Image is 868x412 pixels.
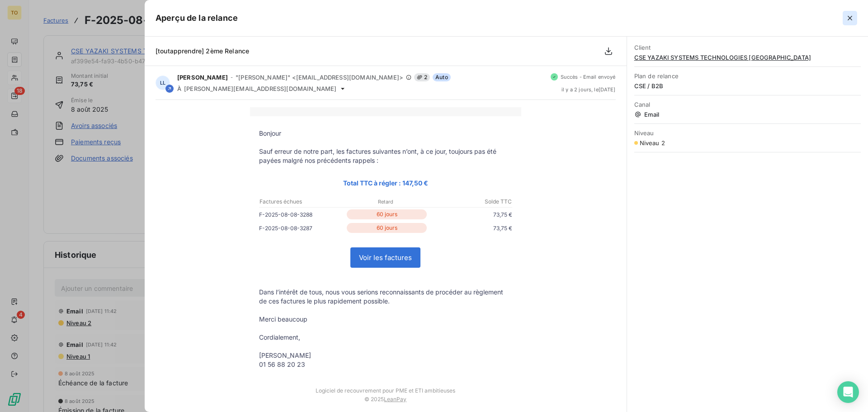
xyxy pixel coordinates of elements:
p: Sauf erreur de notre part, les factures suivantes n’ont, à ce jour, toujours pas été payées malgr... [259,147,512,165]
span: Plan de relance [634,72,861,80]
p: [PERSON_NAME] [259,351,512,360]
div: Open Intercom Messenger [837,381,859,403]
span: Canal [634,101,861,108]
span: - [231,75,233,80]
p: Solde TTC [428,198,512,206]
p: 60 jours [347,209,427,219]
span: [PERSON_NAME] [177,74,228,81]
p: Total TTC à régler : 147,50 € [259,178,512,188]
span: Succès - Email envoyé [561,74,616,80]
div: LL [156,76,170,90]
span: CSE / B2B [634,82,861,90]
p: Cordialement, [259,333,512,342]
span: Email [634,111,861,118]
p: 60 jours [347,223,427,233]
p: 01 56 88 20 23 [259,360,512,369]
span: Client [634,44,861,51]
p: 73,75 € [429,210,512,219]
p: Dans l’intérêt de tous, nous vous serions reconnaissants de procéder au règlement de ces factures... [259,288,512,306]
p: Retard [344,198,427,206]
p: 73,75 € [429,223,512,233]
h5: Aperçu de la relance [156,12,238,24]
a: LeanPay [384,396,406,403]
span: "[PERSON_NAME]" <[EMAIL_ADDRESS][DOMAIN_NAME]> [236,74,403,81]
span: 2 [414,73,430,81]
span: Niveau [634,129,861,137]
span: [PERSON_NAME][EMAIL_ADDRESS][DOMAIN_NAME] [184,85,336,92]
p: Bonjour [259,129,512,138]
span: Niveau 2 [640,139,665,147]
span: À [177,85,181,92]
p: F-2025-08-08-3288 [259,210,345,219]
td: © 2025 [250,394,521,412]
p: Factures échues [259,198,343,206]
span: CSE YAZAKI SYSTEMS TECHNOLOGIES [GEOGRAPHIC_DATA] [634,54,861,61]
p: Merci beaucoup [259,315,512,324]
td: Logiciel de recouvrement pour PME et ETI ambitieuses [250,378,521,394]
a: Voir les factures [351,248,420,267]
span: [toutapprendre] 2ème Relance [156,47,249,55]
span: Auto [433,73,451,81]
p: F-2025-08-08-3287 [259,223,345,233]
span: il y a 2 jours , le [DATE] [561,87,616,92]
